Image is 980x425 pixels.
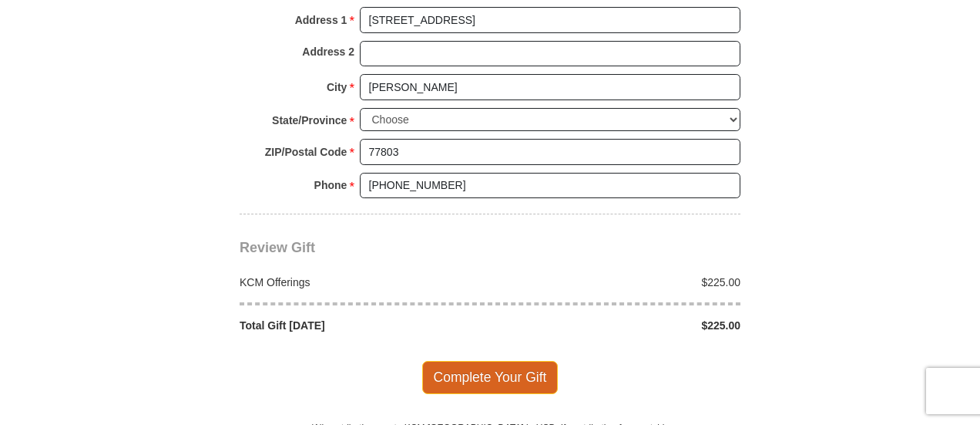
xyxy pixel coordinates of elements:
span: Review Gift [240,240,315,255]
div: $225.00 [490,275,749,290]
div: $225.00 [490,318,749,333]
strong: City [327,76,347,98]
div: Total Gift [DATE] [232,318,491,333]
strong: Address 1 [295,9,347,31]
strong: Phone [314,174,347,196]
div: KCM Offerings [232,275,491,290]
strong: ZIP/Postal Code [265,141,347,163]
strong: Address 2 [302,41,354,62]
span: Complete Your Gift [422,361,559,393]
strong: State/Province [272,110,347,131]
